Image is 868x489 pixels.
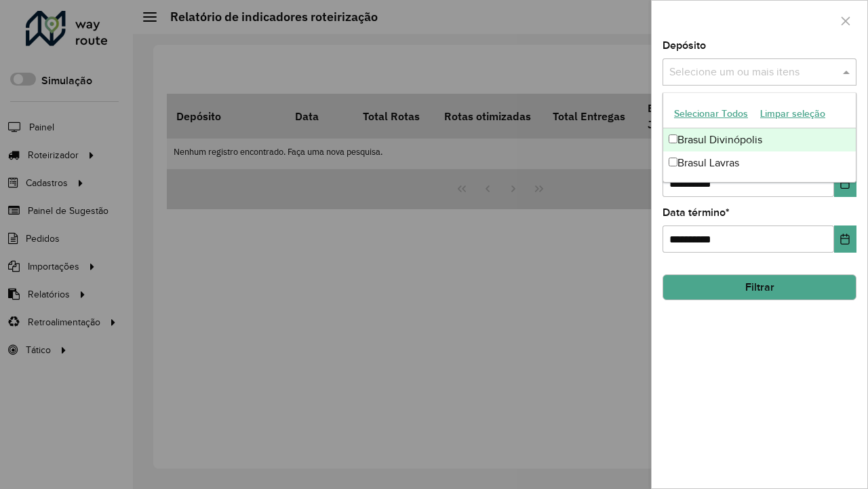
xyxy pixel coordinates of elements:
div: Brasul Lavras [663,151,856,175]
label: Data término [663,204,730,221]
div: Brasul Divinópolis [663,128,856,151]
button: Filtrar [663,274,856,300]
button: Choose Date [834,170,856,197]
button: Limpar seleção [754,103,831,124]
button: Selecionar Todos [668,103,754,124]
label: Depósito [663,37,706,54]
ng-dropdown-panel: Options list [663,92,856,183]
button: Choose Date [834,225,856,253]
